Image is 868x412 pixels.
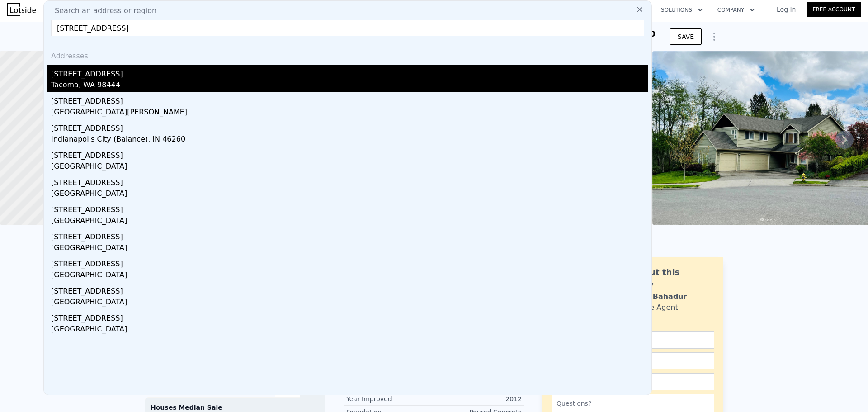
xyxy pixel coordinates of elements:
[654,2,710,18] button: Solutions
[51,270,648,282] div: [GEOGRAPHIC_DATA]
[51,228,648,242] div: [STREET_ADDRESS]
[51,242,648,255] div: [GEOGRAPHIC_DATA]
[613,266,714,291] div: Ask about this property
[51,92,648,107] div: [STREET_ADDRESS]
[51,161,648,174] div: [GEOGRAPHIC_DATA]
[51,147,648,161] div: [STREET_ADDRESS]
[51,255,648,270] div: [STREET_ADDRESS]
[151,403,320,412] div: Houses Median Sale
[51,297,648,309] div: [GEOGRAPHIC_DATA]
[47,43,648,65] div: Addresses
[51,20,644,36] input: Enter an address, city, region, neighborhood or zip code
[7,3,36,16] img: Lotside
[51,282,648,297] div: [STREET_ADDRESS]
[51,201,648,215] div: [STREET_ADDRESS]
[51,107,648,119] div: [GEOGRAPHIC_DATA][PERSON_NAME]
[47,5,156,16] span: Search an address or region
[434,394,522,403] div: 2012
[51,65,648,80] div: [STREET_ADDRESS]
[346,394,434,403] div: Year Improved
[51,188,648,201] div: [GEOGRAPHIC_DATA]
[51,309,648,324] div: [STREET_ADDRESS]
[670,28,702,45] button: SAVE
[705,28,723,46] button: Show Options
[766,5,807,14] a: Log In
[51,134,648,147] div: Indianapolis City (Balance), IN 46260
[807,2,861,17] a: Free Account
[710,2,762,18] button: Company
[51,80,648,92] div: Tacoma, WA 98444
[51,119,648,134] div: [STREET_ADDRESS]
[51,215,648,228] div: [GEOGRAPHIC_DATA]
[613,291,687,302] div: Siddhant Bahadur
[51,324,648,336] div: [GEOGRAPHIC_DATA]
[51,174,648,188] div: [STREET_ADDRESS]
